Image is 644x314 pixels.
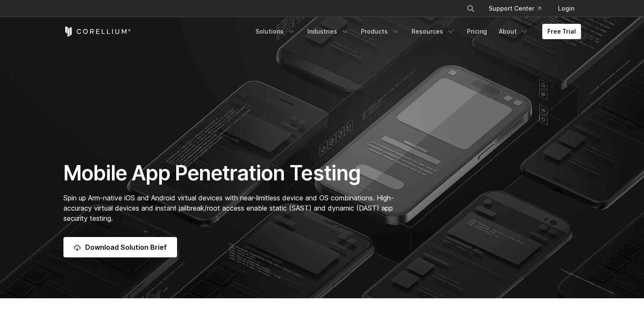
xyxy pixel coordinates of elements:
a: Pricing [462,24,492,39]
button: Search [463,1,478,16]
a: Login [551,1,581,16]
a: Corellium Home [63,26,131,37]
a: Industries [302,24,354,39]
h1: Mobile App Penetration Testing [63,160,403,186]
a: Products [356,24,405,39]
a: About [494,24,534,39]
a: Solutions [250,24,301,39]
span: Download Solution Brief [85,242,167,252]
div: Navigation Menu [456,1,581,16]
a: Resources [406,24,460,39]
span: Spin up Arm-native iOS and Android virtual devices with near-limitless device and OS combinations... [63,194,394,223]
a: Support Center [482,1,548,16]
a: Free Trial [542,24,581,39]
a: Download Solution Brief [63,237,177,257]
div: Navigation Menu [250,24,581,39]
